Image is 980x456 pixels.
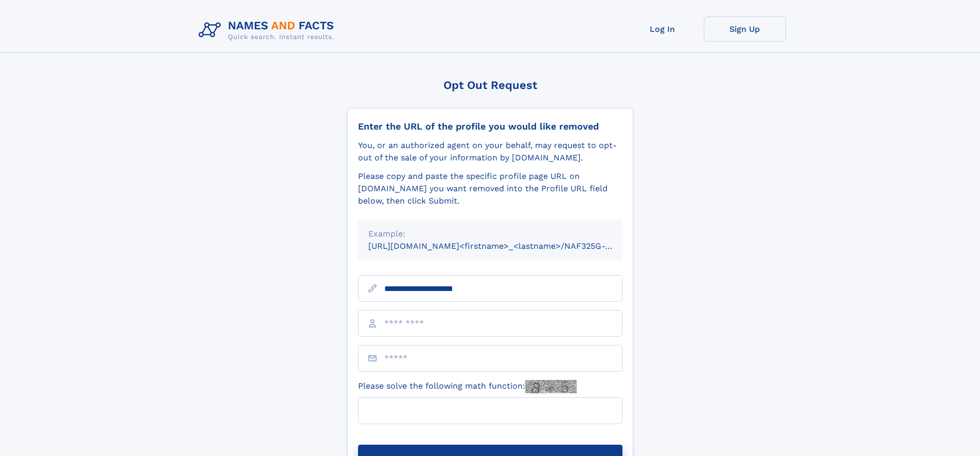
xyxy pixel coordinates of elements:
div: Opt Out Request [347,79,633,92]
label: Please solve the following math function: [358,380,577,393]
div: Enter the URL of the profile you would like removed [358,121,622,132]
div: Example: [368,228,612,240]
small: [URL][DOMAIN_NAME]<firstname>_<lastname>/NAF325G-xxxxxxxx [368,241,642,251]
a: Log In [621,16,704,42]
div: You, or an authorized agent on your behalf, may request to opt-out of the sale of your informatio... [358,139,622,164]
img: Logo Names and Facts [194,16,343,44]
a: Sign Up [704,16,786,42]
div: Please copy and paste the specific profile page URL on [DOMAIN_NAME] you want removed into the Pr... [358,170,622,207]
